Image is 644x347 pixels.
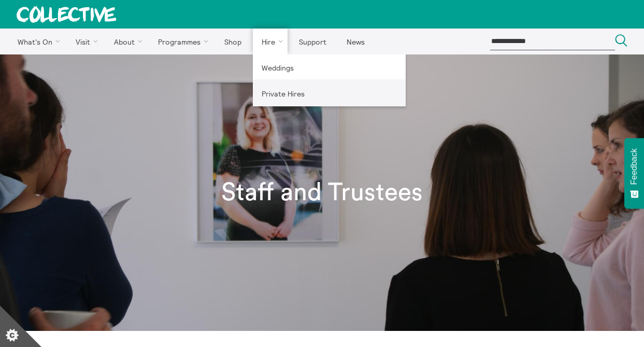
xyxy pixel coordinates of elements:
a: Shop [215,29,250,54]
a: Support [290,29,335,54]
a: Private Hires [253,80,406,106]
a: Programmes [149,29,213,54]
a: News [337,29,374,54]
a: What's On [8,29,65,54]
a: About [105,29,147,54]
button: Feedback - Show survey [624,138,644,209]
a: Weddings [253,54,406,80]
span: Feedback [629,148,639,185]
a: Visit [67,29,103,54]
a: Hire [253,29,288,54]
